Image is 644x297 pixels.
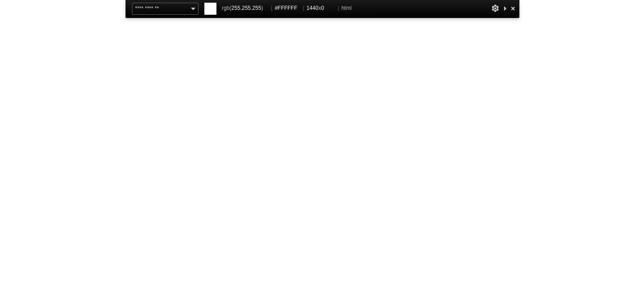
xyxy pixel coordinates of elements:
span: x [306,3,335,14]
span: rgb( , , ) [222,3,269,14]
span: #FFFFFF [275,3,301,14]
span: 255 [252,5,261,11]
div: Close and Stop Picking [508,3,517,14]
span: 255 [231,5,240,11]
span: 0 [321,5,324,11]
span: | [271,5,272,11]
span: html [341,3,352,14]
span: | [338,5,339,11]
span: | [303,5,304,11]
div: Collapse This Panel [501,3,508,14]
div: Options [491,3,500,14]
span: 255 [242,5,251,11]
span: 1440 [306,5,318,11]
